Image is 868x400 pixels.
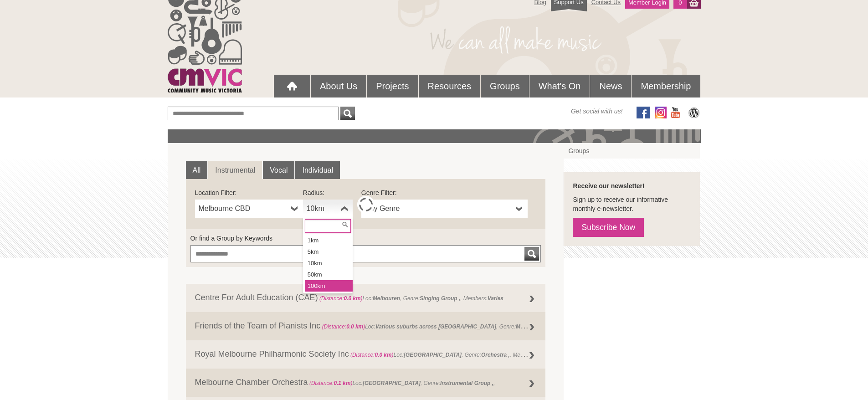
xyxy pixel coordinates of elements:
[346,323,363,330] strong: 0.0 km
[305,235,353,246] li: 1km
[334,380,350,386] strong: 0.1 km
[305,246,353,257] li: 5km
[420,295,460,302] strong: Singing Group ,
[365,203,512,214] span: Any Genre
[481,352,510,358] strong: Orchestra ,
[305,257,353,269] li: 10km
[186,369,546,397] a: Melbourne Chamber Orchestra (Distance:0.1 km)Loc:[GEOGRAPHIC_DATA], Genre:Instrumental Group ,,
[655,107,667,118] img: icon-instagram.png
[186,312,546,340] a: Friends of the Team of Pianists Inc (Distance:0.0 km)Loc:Various suburbs across [GEOGRAPHIC_DATA]...
[320,321,581,330] span: Loc: , Genre: ,
[303,188,353,197] label: Radius:
[367,75,418,97] a: Projects
[322,323,365,330] span: (Distance: )
[186,161,208,179] a: All
[295,161,340,179] a: Individual
[419,75,481,97] a: Resources
[687,107,701,118] img: CMVic Blog
[350,352,394,358] span: (Distance: )
[363,380,421,386] strong: [GEOGRAPHIC_DATA]
[305,269,353,280] li: 50km
[318,295,503,302] span: Loc: , Genre: , Members:
[319,295,363,302] span: (Distance: )
[349,349,546,359] span: Loc: , Genre: , Members:
[375,352,392,358] strong: 0.0 km
[375,323,496,330] strong: Various suburbs across [GEOGRAPHIC_DATA]
[516,321,580,330] strong: Music Session (regular) ,
[208,161,262,179] a: Instrumental
[263,161,294,179] a: Vocal
[564,143,700,159] a: Groups
[195,188,303,197] label: Location Filter:
[573,218,644,237] a: Subscribe Now
[309,380,353,386] span: (Distance: )
[186,340,546,369] a: Royal Melbourne Philharmonic Society Inc (Distance:0.0 km)Loc:[GEOGRAPHIC_DATA], Genre:Orchestra ...
[573,182,644,190] strong: Receive our newsletter!
[440,380,493,386] strong: Instrumental Group ,
[305,280,353,292] li: 100km
[190,234,541,243] label: Or find a Group by Keywords
[303,200,353,218] a: 10km
[186,284,546,312] a: Centre For Adult Education (CAE) (Distance:0.0 km)Loc:Melbouren, Genre:Singing Group ,, Members:V...
[537,352,546,358] strong: 160
[307,203,337,214] span: 10km
[361,188,528,197] label: Genre Filter:
[632,75,700,97] a: Membership
[529,75,590,97] a: What's On
[195,200,303,218] a: Melbourne CBD
[481,75,529,97] a: Groups
[590,75,631,97] a: News
[344,295,360,302] strong: 0.0 km
[311,75,366,97] a: About Us
[373,295,400,302] strong: Melbouren
[488,295,503,302] strong: Varies
[361,200,528,218] a: Any Genre
[404,352,462,358] strong: [GEOGRAPHIC_DATA]
[573,195,691,213] p: Sign up to receive our informative monthly e-newsletter.
[308,380,495,386] span: Loc: , Genre: ,
[199,203,288,214] span: Melbourne CBD
[571,107,623,116] span: Get social with us!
